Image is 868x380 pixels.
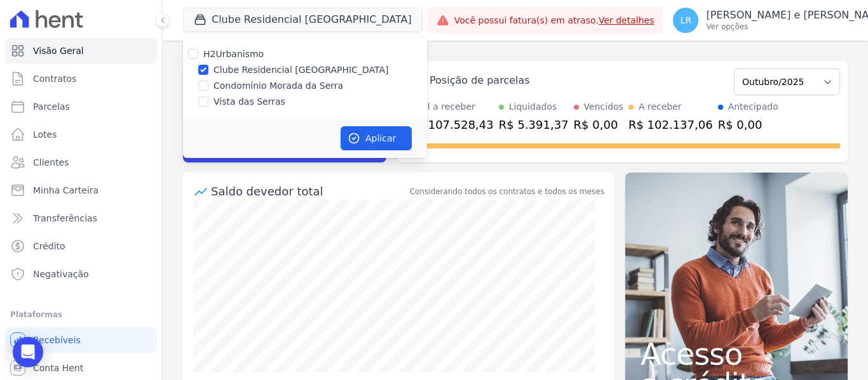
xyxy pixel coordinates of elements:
label: Condomínio Morada da Serra [214,79,343,93]
div: Plataformas [10,307,152,322]
div: Vencidos [584,100,623,114]
div: R$ 107.528,43 [409,116,494,133]
label: H2Urbanismo [203,49,264,59]
span: Contratos [33,72,76,85]
a: Transferências [5,206,157,231]
span: Clientes [33,156,69,169]
div: R$ 0,00 [718,116,778,133]
button: Clube Residencial [GEOGRAPHIC_DATA] [183,8,423,32]
div: Open Intercom Messenger [13,337,43,367]
button: Aplicar [341,126,412,150]
span: Crédito [33,240,65,252]
span: Acesso [641,339,832,369]
a: Parcelas [5,94,157,119]
div: Total a receber [409,100,494,114]
div: R$ 102.137,06 [628,116,713,133]
span: LR [681,16,692,25]
a: Lotes [5,122,157,147]
div: Liquidados [509,100,557,114]
span: Lotes [33,128,57,141]
div: A receber [639,100,682,114]
a: Contratos [5,66,157,91]
div: Antecipado [728,100,778,114]
a: Negativação [5,261,157,287]
a: Crédito [5,233,157,259]
span: Negativação [33,268,89,280]
div: Posição de parcelas [430,73,530,88]
a: Visão Geral [5,38,157,63]
a: Recebíveis [5,327,157,353]
span: Minha Carteira [33,184,98,197]
a: Clientes [5,150,157,175]
span: Parcelas [33,100,70,113]
span: Transferências [33,212,97,225]
div: R$ 0,00 [574,116,623,133]
div: Saldo devedor total [211,183,407,200]
label: Vista das Serras [214,95,285,108]
div: Considerando todos os contratos e todos os meses [410,186,604,197]
label: Clube Residencial [GEOGRAPHIC_DATA] [214,63,388,77]
span: Você possui fatura(s) em atraso. [454,14,654,27]
span: Recebíveis [33,334,81,346]
span: Conta Hent [33,362,83,374]
span: Visão Geral [33,44,84,57]
a: Minha Carteira [5,178,157,203]
a: Ver detalhes [599,15,654,25]
div: R$ 5.391,37 [499,116,569,133]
